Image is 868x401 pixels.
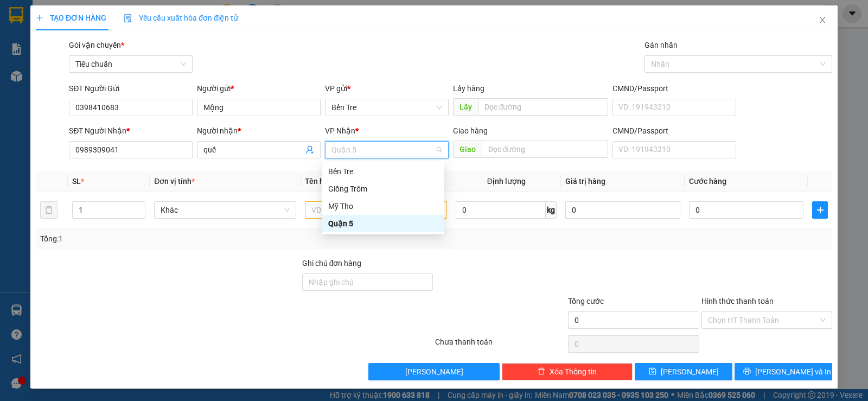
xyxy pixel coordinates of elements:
[368,363,499,380] button: [PERSON_NAME]
[453,141,482,158] span: Giao
[755,366,831,378] span: [PERSON_NAME] và In
[40,233,336,245] div: Tổng: 1
[331,142,442,158] span: Quận 5
[689,177,726,186] span: Cước hàng
[161,202,290,218] span: Khác
[305,201,447,219] input: VD: Bàn, Ghế
[69,82,193,94] div: SĐT Người Gửi
[322,180,444,198] div: Giồng Trôm
[325,126,355,135] span: VP Nhận
[701,297,774,305] label: Hình thức thanh toán
[644,41,678,49] label: Gán nhãn
[72,177,81,186] span: SL
[124,14,132,23] img: icon
[302,273,433,291] input: Ghi chú đơn hàng
[453,98,478,116] span: Lấy
[328,218,438,230] div: Quận 5
[550,366,597,378] span: Xóa Thông tin
[487,177,526,186] span: Định lượng
[453,84,484,93] span: Lấy hàng
[75,56,186,72] span: Tiêu chuẩn
[302,259,362,268] label: Ghi chú đơn hàng
[154,177,195,186] span: Đơn vị tính
[813,206,827,214] span: plus
[36,14,106,22] span: TẠO ĐƠN HÀNG
[538,367,545,376] span: delete
[328,166,438,177] div: Bến Tre
[322,215,444,232] div: Quận 5
[649,367,656,376] span: save
[69,125,193,137] div: SĐT Người Nhận
[661,366,719,378] span: [PERSON_NAME]
[818,16,827,24] span: close
[331,99,442,116] span: Bến Tre
[197,125,321,137] div: Người nhận
[565,177,605,186] span: Giá trị hàng
[322,163,444,180] div: Bến Tre
[405,366,463,378] span: [PERSON_NAME]
[328,200,438,212] div: Mỹ Tho
[325,82,449,94] div: VP gửi
[478,98,609,116] input: Dọc đường
[305,145,314,154] span: user-add
[124,14,238,22] span: Yêu cầu xuất hóa đơn điện tử
[502,363,633,380] button: deleteXóa Thông tin
[434,336,567,355] div: Chưa thanh toán
[69,41,124,49] span: Gói vận chuyển
[453,126,488,135] span: Giao hàng
[197,82,321,94] div: Người gửi
[735,363,832,380] button: printer[PERSON_NAME] và In
[807,5,838,36] button: Close
[546,201,557,219] span: kg
[812,201,828,219] button: plus
[612,82,736,94] div: CMND/Passport
[36,14,43,22] span: plus
[305,177,340,186] span: Tên hàng
[743,367,751,376] span: printer
[40,201,58,219] button: delete
[635,363,732,380] button: save[PERSON_NAME]
[568,297,604,305] span: Tổng cước
[565,201,680,219] input: 0
[322,198,444,215] div: Mỹ Tho
[482,141,609,158] input: Dọc đường
[612,125,736,137] div: CMND/Passport
[328,183,438,195] div: Giồng Trôm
